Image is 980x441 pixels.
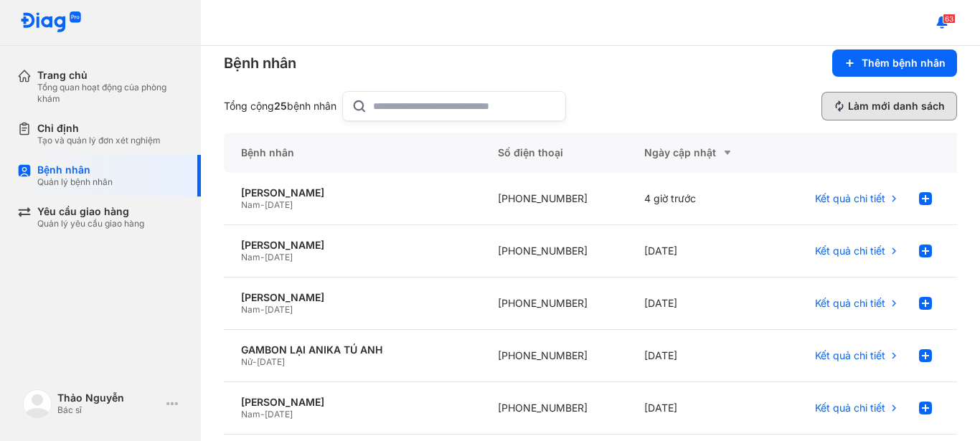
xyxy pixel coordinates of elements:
button: Thêm bệnh nhân [832,49,957,77]
span: Nam [241,199,260,210]
div: [PERSON_NAME] [241,291,463,304]
div: [DATE] [627,278,773,330]
img: logo [23,389,52,418]
div: Số điện thoại [481,133,627,173]
div: Ngày cập nhật [644,144,756,161]
div: Quản lý bệnh nhân [37,176,113,188]
span: - [253,356,257,367]
span: - [260,304,265,315]
span: Nam [241,409,260,419]
div: Tạo và quản lý đơn xét nghiệm [37,135,161,146]
span: [DATE] [265,252,293,262]
span: - [260,252,265,262]
div: Yêu cầu giao hàng [37,205,144,218]
span: Nữ [241,356,253,367]
div: [PHONE_NUMBER] [481,330,627,382]
div: [PHONE_NUMBER] [481,225,627,278]
div: [DATE] [627,330,773,382]
span: 25 [274,100,287,112]
div: [PHONE_NUMBER] [481,382,627,435]
span: Kết quả chi tiết [815,349,885,362]
span: - [260,199,265,210]
div: GAMBON LẠI ANIKA TÚ ANH [241,343,463,356]
span: [DATE] [265,409,293,419]
div: Bệnh nhân [37,163,113,176]
img: logo [20,11,82,34]
div: Bệnh nhân [224,53,296,73]
span: Làm mới danh sách [848,100,945,113]
div: [PERSON_NAME] [241,396,463,409]
div: [DATE] [627,225,773,278]
div: Bác sĩ [57,404,161,416]
span: - [260,409,265,419]
span: Kết quả chi tiết [815,402,885,414]
span: Nam [241,304,260,315]
div: Bệnh nhân [224,133,481,173]
span: [DATE] [265,199,293,210]
div: Thảo Nguyễn [57,392,161,404]
span: Nam [241,252,260,262]
span: Kết quả chi tiết [815,192,885,205]
span: Kết quả chi tiết [815,297,885,310]
div: Trang chủ [37,69,184,82]
span: 63 [943,14,956,24]
button: Làm mới danh sách [821,92,957,120]
div: Chỉ định [37,122,161,135]
div: [PHONE_NUMBER] [481,173,627,225]
div: [PERSON_NAME] [241,186,463,199]
div: Tổng quan hoạt động của phòng khám [37,82,184,105]
span: Thêm bệnh nhân [862,57,946,70]
span: [DATE] [257,356,285,367]
div: [DATE] [627,382,773,435]
div: [PHONE_NUMBER] [481,278,627,330]
span: [DATE] [265,304,293,315]
div: Tổng cộng bệnh nhân [224,100,336,113]
div: Quản lý yêu cầu giao hàng [37,218,144,229]
div: [PERSON_NAME] [241,239,463,252]
div: 4 giờ trước [627,173,773,225]
span: Kết quả chi tiết [815,245,885,257]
